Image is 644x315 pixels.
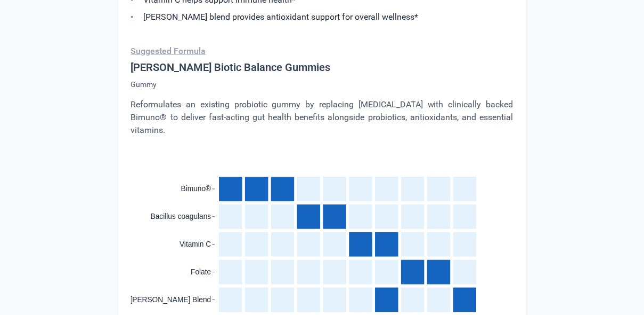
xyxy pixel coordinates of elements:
[212,189,215,300] g: y-axis tick
[191,268,211,276] text: Folate
[131,79,513,90] p: Gummy
[219,177,476,312] g: cell
[131,98,513,137] p: Reformulates an existing probiotic gummy by replacing [MEDICAL_DATA] with clinically backed Bimun...
[130,185,211,304] g: y-axis tick label
[181,185,211,193] text: Bimuno®
[130,296,211,304] text: [PERSON_NAME] Blend
[131,11,513,23] li: [PERSON_NAME] blend provides antioxidant support for overall wellness*
[131,60,513,75] h4: [PERSON_NAME] Biotic Balance Gummies
[131,45,513,58] p: Suggested Formula
[180,240,211,248] text: Vitamin C
[150,212,211,220] text: Bacillus coagulans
